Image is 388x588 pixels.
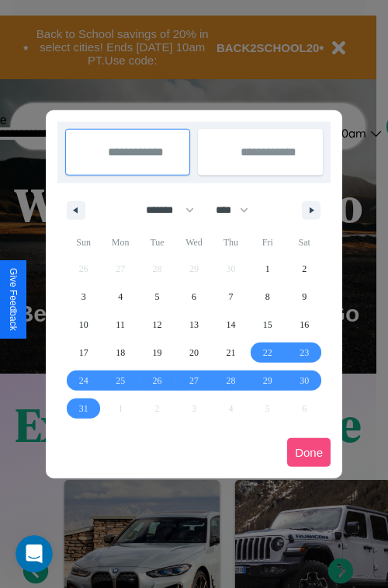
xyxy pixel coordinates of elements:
[175,367,212,395] button: 27
[153,339,162,367] span: 19
[116,339,125,367] span: 18
[213,367,249,395] button: 28
[153,311,162,339] span: 12
[213,311,249,339] button: 14
[302,255,307,283] span: 2
[189,367,199,395] span: 27
[139,230,175,255] span: Tue
[249,367,286,395] button: 29
[65,367,102,395] button: 24
[249,230,286,255] span: Fri
[175,283,212,311] button: 6
[139,283,175,311] button: 5
[286,283,323,311] button: 9
[213,230,249,255] span: Thu
[139,311,175,339] button: 12
[189,311,199,339] span: 13
[286,311,323,339] button: 16
[118,283,123,311] span: 4
[16,535,53,572] iframe: Intercom live chat
[287,438,331,467] button: Done
[265,255,270,283] span: 1
[300,367,309,395] span: 30
[175,311,212,339] button: 13
[213,283,249,311] button: 7
[213,339,249,367] button: 21
[175,230,212,255] span: Wed
[79,367,88,395] span: 24
[65,395,102,423] button: 31
[139,367,175,395] button: 26
[286,255,323,283] button: 2
[286,230,323,255] span: Sat
[116,311,125,339] span: 11
[102,283,138,311] button: 4
[286,339,323,367] button: 23
[65,339,102,367] button: 17
[175,339,212,367] button: 20
[249,339,286,367] button: 22
[79,339,88,367] span: 17
[226,311,235,339] span: 14
[265,283,270,311] span: 8
[249,283,286,311] button: 8
[102,367,138,395] button: 25
[192,283,196,311] span: 6
[153,367,162,395] span: 26
[65,311,102,339] button: 10
[65,283,102,311] button: 3
[116,367,125,395] span: 25
[79,311,88,339] span: 10
[81,283,86,311] span: 3
[300,311,309,339] span: 16
[263,339,272,367] span: 22
[286,367,323,395] button: 30
[226,367,235,395] span: 28
[102,311,138,339] button: 11
[139,339,175,367] button: 19
[263,367,272,395] span: 29
[189,339,199,367] span: 20
[102,230,138,255] span: Mon
[300,339,309,367] span: 23
[249,311,286,339] button: 15
[249,255,286,283] button: 1
[302,283,307,311] span: 9
[65,230,102,255] span: Sun
[226,339,235,367] span: 21
[79,395,88,423] span: 31
[102,339,138,367] button: 18
[155,283,160,311] span: 5
[228,283,233,311] span: 7
[263,311,272,339] span: 15
[8,268,19,331] div: Give Feedback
